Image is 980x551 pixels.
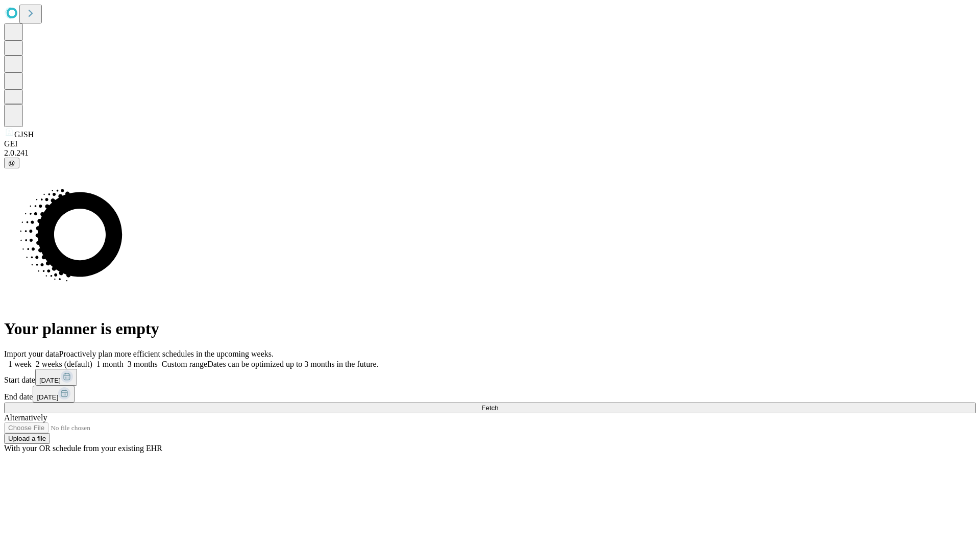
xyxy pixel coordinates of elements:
span: 1 month [96,360,124,368]
button: Upload a file [4,433,50,444]
button: @ [4,158,19,168]
h1: Your planner is empty [4,319,976,338]
span: Proactively plan more efficient schedules in the upcoming weeks. [59,349,274,358]
span: GJSH [14,130,34,139]
div: Start date [4,369,976,386]
span: @ [8,159,15,167]
button: [DATE] [35,369,77,386]
button: Fetch [4,403,976,413]
div: GEI [4,139,976,148]
span: Custom range [162,360,207,368]
span: 1 week [8,360,32,368]
span: 3 months [128,360,158,368]
span: With your OR schedule from your existing EHR [4,444,162,453]
span: [DATE] [37,393,58,401]
span: [DATE] [39,377,61,384]
span: 2 weeks (default) [36,360,92,368]
div: End date [4,386,976,403]
div: 2.0.241 [4,148,976,158]
span: Dates can be optimized up to 3 months in the future. [207,360,378,368]
span: Import your data [4,349,59,358]
button: [DATE] [33,386,75,403]
span: Alternatively [4,413,47,422]
span: Fetch [481,404,498,412]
